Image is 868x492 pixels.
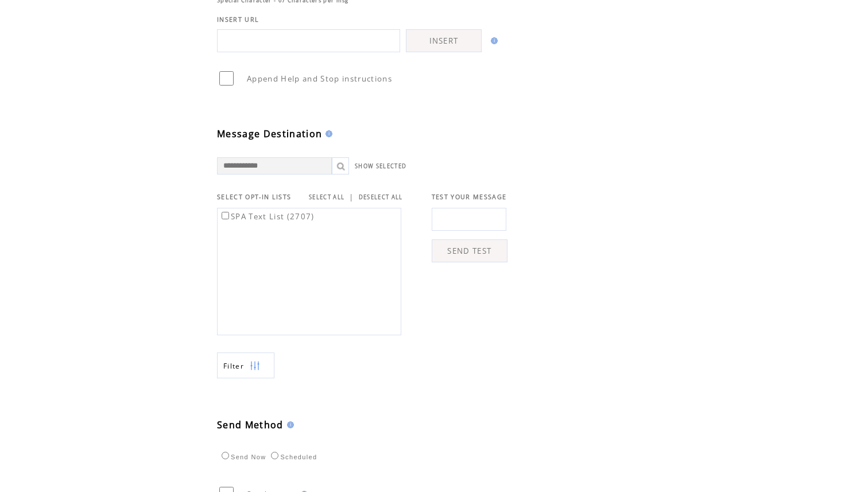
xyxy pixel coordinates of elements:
label: Scheduled [268,454,317,460]
span: Send Method [217,419,284,431]
a: INSERT [406,29,482,52]
input: SPA Text List (2707) [222,212,229,219]
label: Send Now [219,454,266,460]
span: | [349,192,354,202]
img: help.gif [322,130,332,137]
span: Append Help and Stop instructions [247,73,392,84]
a: DESELECT ALL [359,193,403,201]
img: help.gif [284,421,294,428]
a: SEND TEST [432,239,507,262]
a: SHOW SELECTED [355,162,406,170]
span: Message Destination [217,127,322,140]
input: Scheduled [271,452,278,459]
img: filters.png [250,353,260,379]
a: SELECT ALL [309,193,344,201]
span: SELECT OPT-IN LISTS [217,193,291,201]
label: SPA Text List (2707) [219,211,315,222]
img: help.gif [487,37,498,44]
span: TEST YOUR MESSAGE [432,193,507,201]
span: Show filters [223,361,244,371]
input: Send Now [222,452,229,459]
a: Filter [217,352,274,378]
span: INSERT URL [217,16,259,24]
